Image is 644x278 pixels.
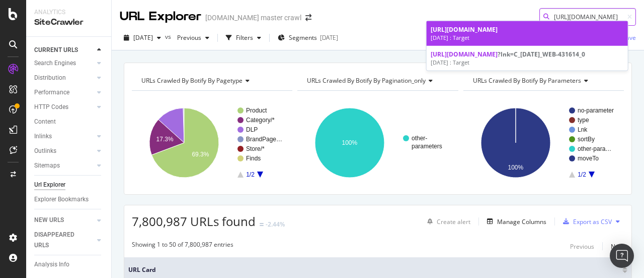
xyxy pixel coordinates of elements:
h4: URLs Crawled By Botify By pagetype [139,73,283,89]
a: Outlinks [34,146,94,156]
span: 7,800,987 URLs found [132,213,256,230]
div: Inlinks [34,131,52,142]
div: Search Engines [34,58,76,69]
img: Equal [260,223,264,226]
div: arrow-right-arrow-left [305,14,311,21]
a: [URL][DOMAIN_NAME][DATE] : Target [427,21,628,46]
div: [DATE] : Target [431,59,624,67]
div: NEW URLS [34,215,64,226]
span: URLs Crawled By Botify By pagination_only [307,76,426,85]
a: Analysis Info [34,259,104,270]
div: ?lnk=C_[DATE]_WEB-431614_0 [431,50,624,59]
button: [DATE] [120,30,165,46]
text: type [578,117,589,124]
a: Sitemaps [34,160,94,171]
text: Product [246,107,267,114]
div: Open Intercom Messenger [610,244,634,268]
text: DLP [246,126,258,133]
a: HTTP Codes [34,102,94,113]
button: Filters [222,30,265,46]
a: NEW URLS [34,215,94,226]
text: Lnk [578,126,588,133]
span: URLs Crawled By Botify By pagetype [141,76,243,85]
button: Create alert [423,213,470,230]
text: 100% [508,164,523,171]
div: Performance [34,87,69,98]
div: Next [611,242,624,251]
div: Previous [570,242,594,251]
div: Save [622,33,636,42]
div: Analytics [34,8,103,17]
div: HTTP Codes [34,102,68,113]
span: [URL][DOMAIN_NAME] [431,50,498,59]
input: Find a URL [539,8,636,26]
div: [DOMAIN_NAME] master crawl [205,13,301,23]
text: 1/2 [246,171,255,178]
text: Category/* [246,117,275,124]
a: Performance [34,87,94,98]
span: Segments [289,33,317,42]
span: Previous [173,33,201,42]
div: Analysis Info [34,259,69,270]
text: Store/* [246,145,265,152]
div: Create alert [437,217,470,226]
div: CURRENT URLS [34,45,78,55]
a: Distribution [34,73,94,83]
button: Segments[DATE] [274,30,342,46]
div: [DATE] [320,33,338,42]
span: URLs Crawled By Botify By parameters [473,76,581,85]
div: Showing 1 to 50 of 7,800,987 entries [132,240,233,252]
div: Url Explorer [34,180,65,190]
a: DISAPPEARED URLS [34,230,94,251]
button: Manage Columns [483,215,546,228]
div: Export as CSV [573,217,612,226]
svg: A chart. [463,99,621,187]
text: 1/2 [578,171,586,178]
span: [URL][DOMAIN_NAME] [431,25,498,34]
div: Manage Columns [497,217,546,226]
button: Previous [570,240,594,252]
text: no-parameter [578,107,614,114]
button: Export as CSV [559,213,612,230]
div: URL Explorer [120,8,201,25]
a: CURRENT URLS [34,45,94,55]
a: Explorer Bookmarks [34,194,104,205]
text: parameters [412,143,442,150]
text: other-para… [578,145,611,152]
svg: A chart. [297,99,455,187]
div: Content [34,117,56,127]
div: Sitemaps [34,160,60,171]
div: Outlinks [34,146,56,156]
span: 2025 Sep. 22nd [133,33,153,42]
span: URL Card [128,265,620,274]
text: BrandPage… [246,136,282,143]
svg: A chart. [132,99,290,187]
div: DISAPPEARED URLS [34,230,85,251]
button: Next [611,240,624,252]
button: Previous [173,30,213,46]
text: 100% [342,139,358,146]
text: 17.3% [156,136,174,143]
div: [DATE] : Target [431,34,624,42]
text: moveTo [578,155,599,162]
text: other- [412,135,427,142]
div: -2.44% [266,220,285,229]
a: Search Engines [34,58,94,69]
h4: URLs Crawled By Botify By parameters [471,73,615,89]
a: [URL][DOMAIN_NAME]?lnk=C_[DATE]_WEB-431614_0[DATE] : Target [427,46,628,71]
a: Inlinks [34,131,94,142]
text: sortBy [578,136,595,143]
h4: URLs Crawled By Botify By pagination_only [305,73,449,89]
div: Explorer Bookmarks [34,194,89,205]
a: Content [34,117,104,127]
div: SiteCrawler [34,17,103,28]
a: Url Explorer [34,180,104,190]
div: Distribution [34,73,66,83]
text: Finds [246,155,261,162]
text: 69.3% [192,151,209,158]
div: Filters [236,33,253,42]
span: vs [165,32,173,41]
